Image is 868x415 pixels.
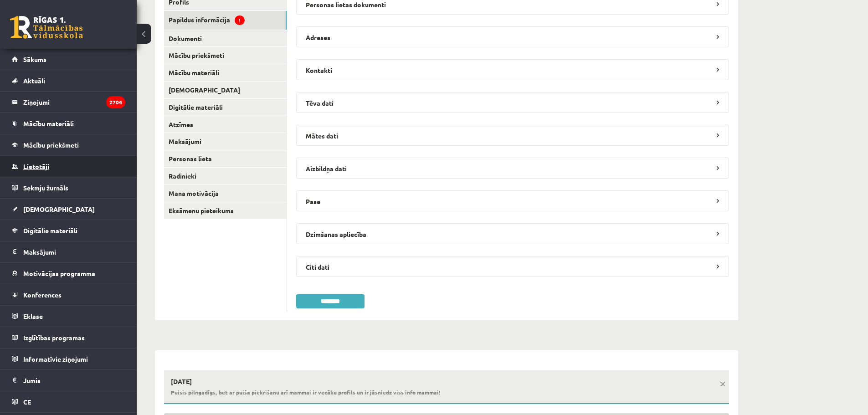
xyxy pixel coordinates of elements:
[12,348,125,369] a: Informatīvie ziņojumi
[23,269,95,277] span: Motivācijas programma
[12,92,125,113] a: Ziņojumi2704
[171,377,722,386] p: [DATE]
[164,11,287,30] a: Papildus informācija!
[12,263,125,284] a: Motivācijas programma
[12,49,125,70] a: Sākums
[296,223,729,244] legend: Dzimšanas apliecība
[164,47,287,64] a: Mācību priekšmeti
[296,190,729,211] legend: Pase
[164,64,287,81] a: Mācību materiāli
[23,184,68,192] span: Sekmju žurnāls
[296,125,729,146] legend: Mātes dati
[164,133,287,150] a: Maksājumi
[164,150,287,167] a: Personas lieta
[23,333,85,342] span: Izglītības programas
[12,306,125,327] a: Eklase
[23,291,62,299] span: Konferences
[12,199,125,220] a: [DEMOGRAPHIC_DATA]
[23,241,125,262] legend: Maksājumi
[12,70,125,91] a: Aktuāli
[23,55,46,63] span: Sākums
[296,256,729,277] legend: Citi dati
[296,92,729,113] legend: Tēva dati
[23,77,45,85] span: Aktuāli
[716,378,729,390] a: x
[296,59,729,80] legend: Kontakti
[12,113,125,134] a: Mācību materiāli
[164,30,287,47] a: Dokumenti
[164,116,287,133] a: Atzīmes
[296,26,729,47] legend: Adreses
[164,168,287,184] a: Radinieki
[23,376,41,384] span: Jumis
[164,202,287,219] a: Eksāmenu pieteikums
[12,241,125,262] a: Maksājumi
[23,355,88,363] span: Informatīvie ziņojumi
[12,177,125,198] a: Sekmju žurnāls
[10,16,83,39] a: Rīgas 1. Tālmācības vidusskola
[12,370,125,391] a: Jumis
[12,220,125,241] a: Digitālie materiāli
[23,119,74,128] span: Mācību materiāli
[23,226,77,235] span: Digitālie materiāli
[171,389,441,396] span: Puisis pilngadīgs, bet ar puiša piekrišanu arī mammai ir vecāku profils un ir jāsniedz viss info ...
[23,205,95,213] span: [DEMOGRAPHIC_DATA]
[12,284,125,305] a: Konferences
[296,158,729,179] legend: Aizbildņa dati
[12,134,125,155] a: Mācību priekšmeti
[23,398,31,406] span: CE
[23,141,79,149] span: Mācību priekšmeti
[164,99,287,116] a: Digitālie materiāli
[12,327,125,348] a: Izglītības programas
[23,312,43,320] span: Eklase
[164,185,287,202] a: Mana motivācija
[12,156,125,177] a: Lietotāji
[23,92,125,113] legend: Ziņojumi
[106,96,125,108] i: 2704
[12,391,125,412] a: CE
[23,162,49,170] span: Lietotāji
[235,15,245,25] span: !
[164,82,287,98] a: [DEMOGRAPHIC_DATA]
